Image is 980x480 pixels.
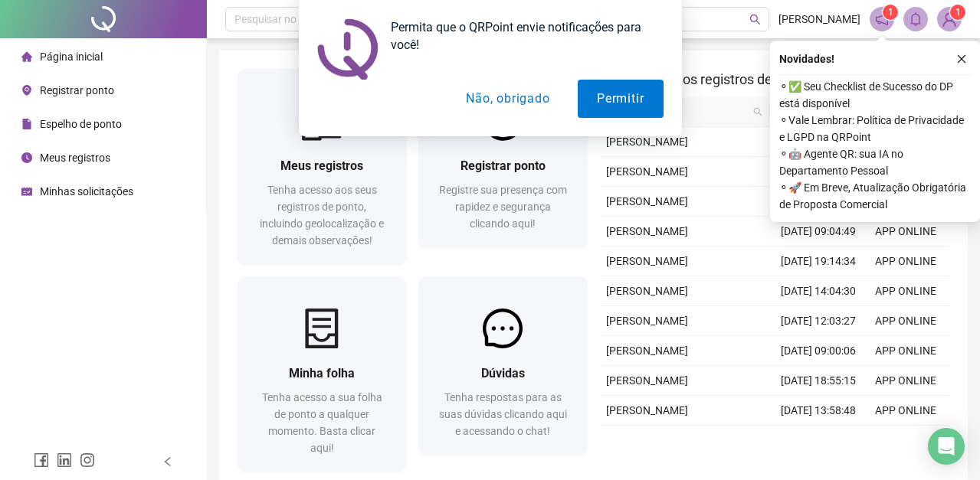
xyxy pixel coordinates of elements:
span: [PERSON_NAME] [606,225,688,237]
td: APP ONLINE [862,276,949,306]
div: Permita que o QRPoint envie notificações para você! [379,18,664,54]
span: instagram [80,452,95,468]
span: [PERSON_NAME] [606,285,688,297]
span: [PERSON_NAME] [606,344,688,357]
span: [PERSON_NAME] [606,255,688,267]
span: [PERSON_NAME] [606,165,688,178]
img: notification icon [317,18,379,80]
td: [DATE] 13:58:48 [775,396,862,426]
span: Dúvidas [481,366,525,380]
td: APP ONLINE [862,336,949,366]
span: Tenha respostas para as suas dúvidas clicando aqui e acessando o chat! [439,391,567,437]
span: ⚬ 🤖 Agente QR: sua IA no Departamento Pessoal [779,145,971,179]
span: linkedin [57,452,72,468]
span: [PERSON_NAME] [606,136,688,148]
a: DúvidasTenha respostas para as suas dúvidas clicando aqui e acessando o chat! [418,276,587,455]
span: ⚬ 🚀 Em Breve, Atualização Obrigatória de Proposta Comercial [779,179,971,213]
td: [DATE] 12:04:30 [775,426,862,456]
td: APP ONLINE [862,426,949,456]
span: Minha folha [289,366,355,380]
button: Permitir [578,80,663,118]
td: APP ONLINE [862,396,949,426]
span: [PERSON_NAME] [606,315,688,327]
a: Minha folhaTenha acesso a sua folha de ponto a qualquer momento. Basta clicar aqui! [238,276,406,472]
a: Registrar pontoRegistre sua presença com rapidez e segurança clicando aqui! [418,69,587,247]
span: Meus registros [280,158,363,173]
td: APP ONLINE [862,217,949,247]
a: Meus registrosTenha acesso aos seus registros de ponto, incluindo geolocalização e demais observa... [238,69,406,264]
span: [PERSON_NAME] [606,404,688,416]
span: Registre sua presença com rapidez e segurança clicando aqui! [439,184,567,230]
span: schedule [21,186,32,197]
span: [PERSON_NAME] [606,195,688,207]
span: Tenha acesso aos seus registros de ponto, incluindo geolocalização e demais observações! [260,184,384,247]
span: Meus registros [40,152,110,164]
td: [DATE] 14:04:30 [775,276,862,306]
span: clock-circle [21,152,32,163]
span: Tenha acesso a sua folha de ponto a qualquer momento. Basta clicar aqui! [262,391,382,454]
span: [PERSON_NAME] [606,374,688,387]
span: left [162,456,173,467]
span: facebook [34,452,49,468]
button: Não, obrigado [447,80,569,118]
td: APP ONLINE [862,247,949,276]
span: Registrar ponto [461,158,546,173]
td: APP ONLINE [862,366,949,396]
td: [DATE] 18:55:15 [775,366,862,396]
span: Minhas solicitações [40,185,133,198]
td: [DATE] 09:04:49 [775,217,862,247]
td: [DATE] 19:14:34 [775,247,862,276]
td: APP ONLINE [862,306,949,336]
td: [DATE] 09:00:06 [775,336,862,366]
div: Open Intercom Messenger [928,428,965,465]
td: [DATE] 12:03:27 [775,306,862,336]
